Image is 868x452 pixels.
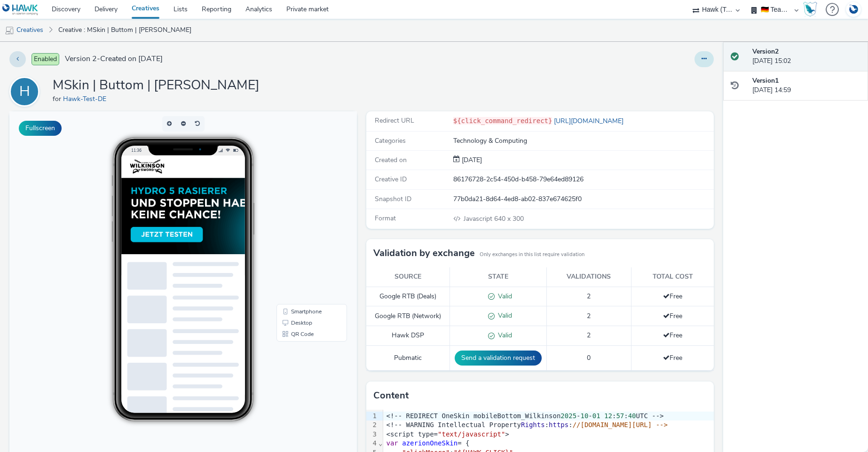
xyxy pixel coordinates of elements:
span: 2 [587,312,591,320]
span: Rights [521,421,545,429]
img: Account DE [846,2,860,17]
span: 57 [616,412,624,420]
div: <!-- REDIRECT OneSkin mobileBottom_Wilkinson - - : : UTC --> [383,412,714,421]
div: <script type= > [383,430,714,439]
td: Google RTB (Deals) [366,287,450,306]
div: H [19,78,30,105]
td: Google RTB (Network) [366,306,450,326]
button: Fullscreen [19,121,62,136]
span: QR Code [282,220,304,226]
div: 4 [366,439,378,448]
li: QR Code [269,217,336,228]
span: Free [663,353,682,362]
th: Validations [547,267,631,287]
span: Enabled [32,53,59,65]
a: Creative : MSkin | Buttom | [PERSON_NAME] [54,19,196,41]
span: Categories [375,136,406,145]
small: Only exchanges in this list require validation [480,251,584,258]
img: undefined Logo [2,4,39,16]
span: Free [663,312,682,320]
span: 2 [587,331,591,340]
a: [URL][DOMAIN_NAME] [552,117,627,125]
code: ${click_command_redirect} [453,117,552,125]
span: azerionOneSkin [402,439,458,447]
span: Valid [495,292,512,301]
span: //[DOMAIN_NAME][URL] --> [573,421,668,429]
span: Desktop [282,209,303,214]
strong: Version 1 [752,76,779,85]
li: Smartphone [269,195,336,206]
span: https [549,421,568,429]
a: Hawk-Test-DE [63,94,110,103]
th: Source [366,267,450,287]
span: var [386,439,398,447]
h3: Validation by exchange [373,246,475,260]
div: = { [383,439,714,448]
strong: Version 2 [752,47,779,56]
div: 2 [366,421,378,430]
div: Technology & Computing [453,136,713,146]
span: 10 [581,412,589,420]
span: Free [663,292,682,301]
div: <!-- WARNING Intellectual Property : : [383,421,714,430]
div: 3 [366,430,378,439]
li: Desktop [269,206,336,217]
span: 640 x 300 [463,214,524,223]
span: 40 [628,412,636,420]
td: Hawk DSP [366,326,450,346]
span: Fold line [378,439,383,447]
div: Creation 01 October 2025, 14:59 [460,156,482,165]
td: Pubmatic [366,346,450,371]
th: Total cost [631,267,714,287]
span: "text/javascript" [438,430,505,438]
span: 2 [587,292,591,301]
h1: MSkin | Buttom | [PERSON_NAME] [53,77,260,94]
span: Valid [495,331,512,340]
a: H [9,87,43,96]
span: Smartphone [282,197,312,203]
h3: Content [373,389,409,403]
span: [DATE] [460,156,482,164]
span: Version 2 - Created on [DATE] [65,54,163,64]
div: [DATE] 14:59 [752,76,860,95]
button: Send a validation request [455,351,542,366]
span: Creative ID [375,175,407,184]
span: 12 [604,412,612,420]
span: Format [375,214,396,223]
div: 86176728-2c54-450d-b458-79e64ed89126 [453,175,713,184]
span: Free [663,331,682,340]
span: 11:36 [122,36,132,41]
span: Created on [375,156,407,164]
span: 0 [587,353,591,362]
img: mobile [5,26,14,35]
th: State [450,267,547,287]
span: for [53,94,63,103]
a: Hawk Academy [803,2,821,17]
span: 01 [592,412,600,420]
div: 1 [366,412,378,421]
span: Javascript [464,214,494,223]
img: Hawk Academy [803,2,817,17]
span: Valid [495,311,512,320]
div: [DATE] 15:02 [752,47,860,66]
div: 77b0da21-8d64-4ed8-ab02-837e674625f0 [453,195,713,204]
span: Redirect URL [375,116,414,125]
span: Snapshot ID [375,195,411,203]
span: 2025 [560,412,576,420]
